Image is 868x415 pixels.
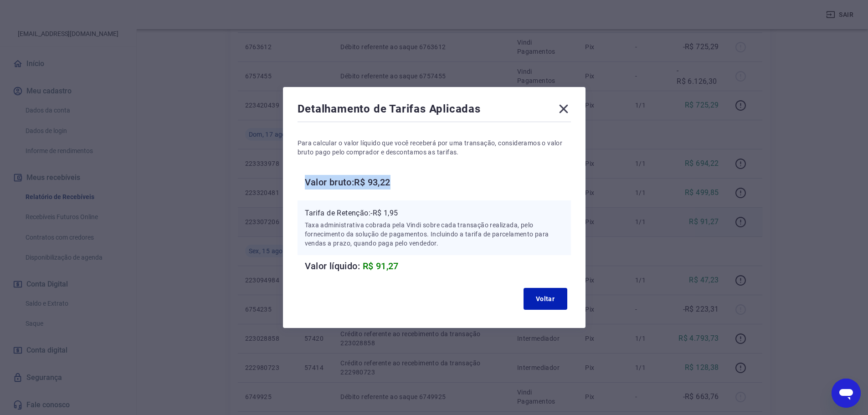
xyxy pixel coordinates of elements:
div: Detalhamento de Tarifas Aplicadas [298,102,571,120]
h6: Valor bruto: R$ 93,22 [305,175,571,190]
p: Taxa administrativa cobrada pela Vindi sobre cada transação realizada, pelo fornecimento da soluç... [305,220,564,248]
iframe: Botão para abrir a janela de mensagens [832,379,861,408]
p: Para calcular o valor líquido que você receberá por uma transação, consideramos o valor bruto pag... [298,138,571,157]
p: Tarifa de Retenção: -R$ 1,95 [305,208,564,219]
h6: Valor líquido: [305,259,571,273]
button: Voltar [524,288,567,310]
span: R$ 91,27 [363,261,399,272]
